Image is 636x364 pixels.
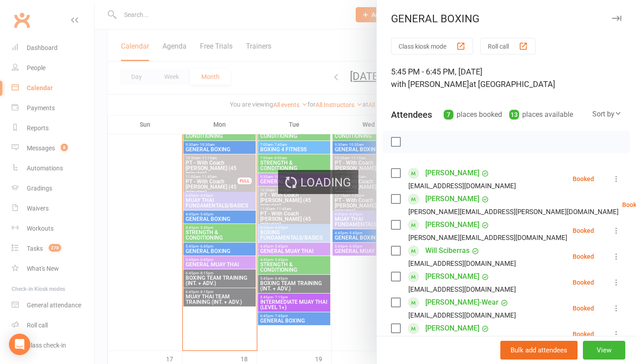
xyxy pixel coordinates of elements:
div: Booked [573,279,594,285]
div: Booked [573,176,594,182]
div: GENERAL BOXING [377,12,636,25]
a: Will Sciberras [425,244,470,258]
a: [PERSON_NAME] [425,321,479,335]
div: Booked [573,305,594,311]
span: with [PERSON_NAME] [391,79,469,89]
a: [PERSON_NAME] [425,192,479,206]
div: Sort by [592,108,622,120]
div: places booked [444,108,502,121]
span: at [GEOGRAPHIC_DATA] [469,79,555,89]
a: [PERSON_NAME] [425,218,479,232]
a: [PERSON_NAME] [425,269,479,284]
div: [EMAIL_ADDRESS][DOMAIN_NAME] [408,310,516,321]
div: Booked [573,253,594,260]
div: Booked [573,331,594,337]
div: [EMAIL_ADDRESS][DOMAIN_NAME] [408,180,516,192]
div: Open Intercom Messenger [9,334,30,355]
button: Class kiosk mode [391,38,473,54]
div: [EMAIL_ADDRESS][DOMAIN_NAME] [408,258,516,269]
a: [PERSON_NAME]-Wear [425,295,499,310]
div: Booked [573,227,594,234]
div: 5:45 PM - 6:45 PM, [DATE] [391,66,622,91]
div: Attendees [391,108,432,121]
button: Roll call [480,38,536,54]
div: [PERSON_NAME][EMAIL_ADDRESS][DOMAIN_NAME] [408,232,567,244]
div: 13 [509,110,519,120]
div: 7 [444,110,453,120]
div: [EMAIL_ADDRESS][DOMAIN_NAME] [408,284,516,295]
button: View [583,341,625,360]
div: [PERSON_NAME][EMAIL_ADDRESS][PERSON_NAME][DOMAIN_NAME] [408,206,619,218]
button: Bulk add attendees [500,341,578,360]
a: [PERSON_NAME] [425,166,479,180]
div: places available [509,108,573,121]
